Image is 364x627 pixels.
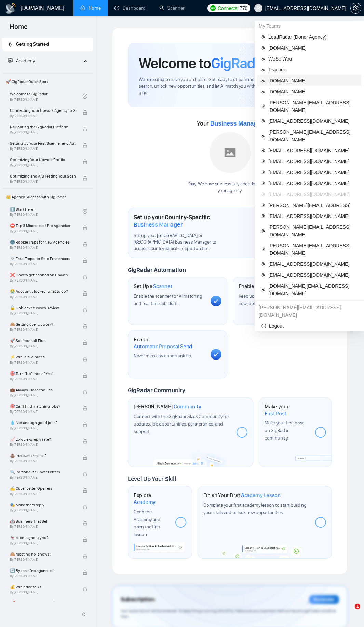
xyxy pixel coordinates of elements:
span: By [PERSON_NAME] [10,443,76,447]
span: Getting Started [16,41,49,47]
span: 🔄 Bypass “no agencies” [10,567,76,574]
span: lock [83,258,87,263]
span: lock [83,570,87,575]
span: team [261,170,266,174]
img: academy-bg.png [218,544,311,558]
span: 🎭 Make them reply [10,501,76,508]
span: First Post [265,410,286,417]
h1: Finish Your First [203,492,280,499]
span: team [261,262,266,266]
span: 🚀 GigRadar Quick Start [3,75,92,89]
span: [EMAIL_ADDRESS][DOMAIN_NAME] [268,147,357,154]
button: setting [350,3,361,14]
span: Business Manager [134,221,183,228]
span: lock [83,242,87,247]
span: Open the Academy and open the first lesson. [134,509,160,537]
span: lock [83,357,87,362]
span: 🎯 Can't find matching jobs? [10,403,76,410]
h1: Enable [239,283,299,290]
span: By [PERSON_NAME] [10,361,76,365]
span: lock [83,537,87,542]
span: fund-projection-screen [8,58,13,63]
span: [EMAIL_ADDRESS][DOMAIN_NAME] [268,260,357,268]
span: lock [83,127,87,131]
span: lock [83,554,87,559]
span: [EMAIL_ADDRESS][DOMAIN_NAME] [268,158,357,165]
span: team [261,148,266,153]
span: By [PERSON_NAME] [10,426,76,430]
span: lock [83,110,87,115]
span: team [261,229,266,233]
span: 🤖 Scanners That Sell [10,518,76,525]
span: lock [83,291,87,296]
span: By [PERSON_NAME] [10,246,76,250]
span: team [261,119,266,123]
p: your agency . [188,187,272,194]
span: ⛔ Top 3 Mistakes of Pro Agencies [10,222,76,229]
span: By [PERSON_NAME] [10,328,76,332]
span: 🙈 Getting over Upwork? [10,321,76,328]
span: Level Up Your Skill [128,475,176,483]
span: [PERSON_NAME][EMAIL_ADDRESS][DOMAIN_NAME] [268,128,357,143]
span: team [261,159,266,164]
span: [EMAIL_ADDRESS][DOMAIN_NAME] [268,180,357,187]
span: [PERSON_NAME][EMAIL_ADDRESS][DOMAIN_NAME] [268,99,357,114]
span: 776 [240,4,247,12]
span: 1 [355,604,360,609]
span: 🚀 Nail Your Upwork Profile [10,600,76,607]
span: [EMAIL_ADDRESS][DOMAIN_NAME] [268,212,357,220]
span: check-circle [83,94,87,99]
li: Getting Started [2,38,93,51]
span: LeadRadar (Donor Agency) [268,33,357,41]
span: By [PERSON_NAME] [10,377,76,381]
span: We're excited to have you on board. Get ready to streamline your job search, unlock new opportuni... [139,77,276,96]
span: lock [83,143,87,148]
span: team [261,247,266,251]
a: setting [350,5,361,11]
img: slackcommunity-bg.png [153,449,228,467]
span: [DOMAIN_NAME][EMAIL_ADDRESS][DOMAIN_NAME] [268,282,357,297]
span: Setting Up Your First Scanner and Auto-Bidder [10,140,76,147]
span: By [PERSON_NAME] [10,130,76,134]
span: By [PERSON_NAME] [10,558,76,562]
span: 💩 Irrelevant replies? [10,452,76,459]
span: Make your first post on GigRadar community. [265,420,304,441]
span: Connects: [218,4,238,12]
span: [DOMAIN_NAME] [268,88,357,95]
span: Set up your [GEOGRAPHIC_DATA] or [GEOGRAPHIC_DATA] Business Manager to access country-specific op... [134,233,230,252]
span: lock [83,176,87,181]
div: Reminder [309,595,339,604]
span: lock [83,587,87,591]
span: 👻 clients ghost you? [10,534,76,541]
img: placeholder.png [210,132,251,173]
h1: Welcome to [139,54,267,73]
span: [EMAIL_ADDRESS][DOMAIN_NAME] [268,191,357,198]
span: team [261,134,266,138]
span: Optimizing and A/B Testing Your Scanner for Better Results [10,173,76,180]
span: lock [83,340,87,345]
span: Community [174,403,201,410]
span: By [PERSON_NAME] [10,344,76,348]
span: By [PERSON_NAME] [10,180,76,184]
span: By [PERSON_NAME] [10,541,76,545]
span: Subscription [121,594,154,605]
a: dashboardDashboard [114,5,146,11]
span: By [PERSON_NAME] [10,475,76,480]
span: By [PERSON_NAME] [10,278,76,283]
img: upwork-logo.png [210,5,216,11]
span: 💰 Win price talks [10,584,76,590]
span: Connecting Your Upwork Agency to GigRadar [10,107,76,114]
span: lock [83,308,87,312]
span: By [PERSON_NAME] [10,295,76,299]
span: ✍️ Cover Letter Openers [10,485,76,492]
span: 😭 Account blocked: what to do? [10,288,76,295]
span: Academy [8,58,35,64]
span: [PERSON_NAME][EMAIL_ADDRESS] [268,201,357,209]
span: team [261,203,266,207]
span: By [PERSON_NAME] [10,492,76,496]
span: team [261,46,266,50]
span: GigRadar Community [128,387,185,394]
span: lock [83,390,87,394]
span: 💼 Always Close the Deal [10,387,76,393]
span: logout [261,324,266,328]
